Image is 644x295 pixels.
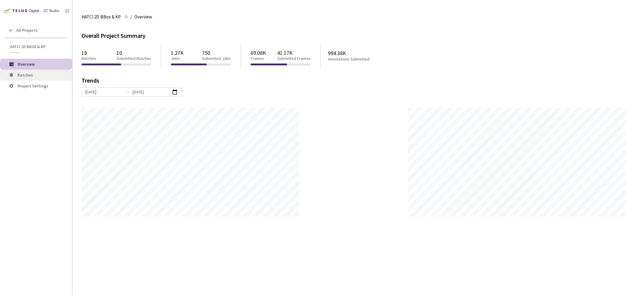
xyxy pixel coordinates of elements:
[117,50,151,56] p: 10
[43,8,59,14] div: GT Studio
[82,13,121,21] span: HATCI 2D BBox & KP
[130,13,132,21] li: /
[328,57,393,62] p: Annotations Submitted
[251,56,266,61] p: Frames
[18,61,35,67] span: Overview
[82,50,96,56] p: 18
[171,50,184,56] p: 1.27K
[277,56,311,61] p: Submitted Frames
[117,56,151,61] p: Submitted Batches
[202,50,231,56] p: 750
[133,89,170,95] input: End date
[82,56,96,61] p: Batches
[134,13,152,21] span: Overview
[85,89,123,95] input: Start date
[125,90,130,94] span: swap-right
[18,83,48,89] span: Project Settings
[171,56,184,61] p: Jobs
[202,56,231,61] p: Submitted Jobs
[82,77,626,87] div: Trends
[251,50,266,56] p: 69.08K
[277,50,311,56] p: 41.17K
[16,28,38,33] span: All Projects
[82,31,635,40] div: Overall Project Summary
[125,90,130,94] span: to
[18,72,33,78] span: Batches
[10,44,64,49] span: HATCI 2D BBox & KP
[328,50,393,56] p: 994.38K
